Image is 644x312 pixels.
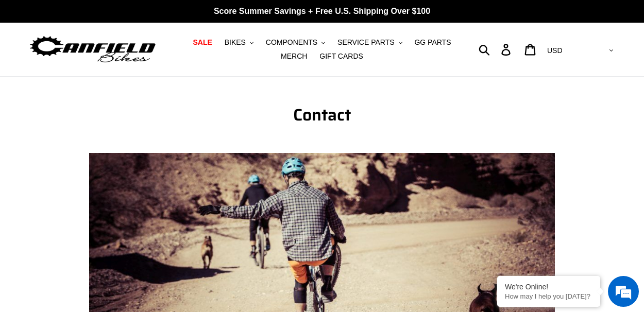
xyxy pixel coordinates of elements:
a: SALE [188,36,217,49]
a: GIFT CARDS [314,49,368,63]
img: Canfield Bikes [28,33,157,66]
a: GG PARTS [409,36,456,49]
span: MERCH [281,52,307,61]
span: GG PARTS [414,38,451,47]
a: MERCH [276,49,312,63]
div: We're Online! [505,283,592,291]
button: SERVICE PARTS [332,36,407,49]
button: COMPONENTS [261,36,330,49]
span: SALE [193,38,212,47]
h1: Contact [89,105,554,125]
span: COMPONENTS [266,38,317,47]
span: SERVICE PARTS [337,38,394,47]
span: BIKES [225,38,246,47]
p: How may I help you today? [505,292,592,300]
button: BIKES [219,36,259,49]
span: GIFT CARDS [319,52,363,61]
